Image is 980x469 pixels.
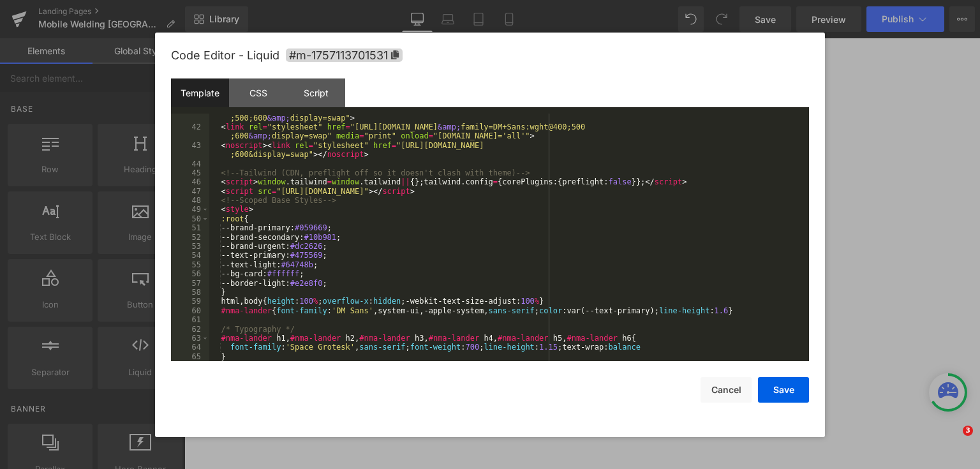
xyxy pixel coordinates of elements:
[171,168,209,177] div: 45
[171,334,209,343] div: 63
[229,78,287,107] div: CSS
[171,187,209,196] div: 47
[171,141,209,160] div: 43
[171,223,209,232] div: 51
[171,297,209,306] div: 59
[171,352,209,361] div: 65
[171,343,209,352] div: 64
[171,260,209,269] div: 55
[171,242,209,251] div: 53
[171,315,209,324] div: 61
[171,78,229,107] div: Template
[171,251,209,260] div: 54
[171,177,209,186] div: 46
[171,205,209,214] div: 49
[171,196,209,205] div: 48
[171,306,209,315] div: 60
[171,48,279,62] span: Code Editor - Liquid
[171,279,209,288] div: 57
[171,233,209,242] div: 52
[171,214,209,223] div: 50
[171,288,209,297] div: 58
[171,325,209,334] div: 62
[286,48,403,62] span: Click to copy
[701,377,752,403] button: Cancel
[963,426,973,436] span: 3
[171,160,209,168] div: 44
[171,269,209,278] div: 56
[937,426,967,456] iframe: Intercom live chat
[171,104,209,123] div: 41
[171,123,209,141] div: 42
[287,78,345,107] div: Script
[758,377,809,403] button: Save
